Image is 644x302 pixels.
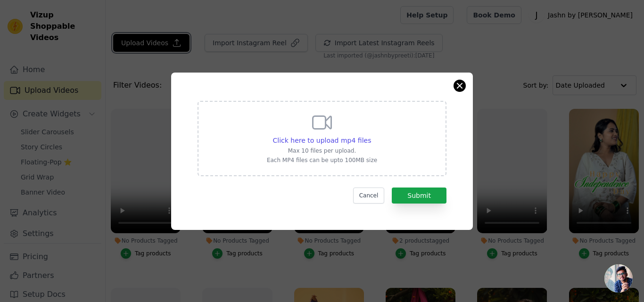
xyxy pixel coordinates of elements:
button: Cancel [353,188,385,204]
div: Open chat [604,264,633,293]
span: Click here to upload mp4 files [273,137,372,144]
button: Close modal [454,80,465,91]
button: Submit [392,188,446,204]
p: Each MP4 files can be upto 100MB size [267,156,377,164]
p: Max 10 files per upload. [267,147,377,155]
